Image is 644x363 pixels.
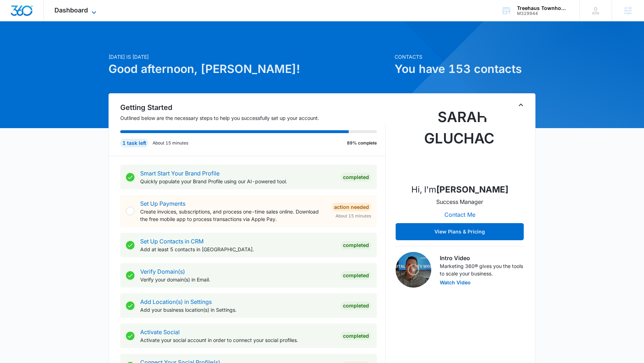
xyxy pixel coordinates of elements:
[140,298,212,305] a: Add Location(s) in Settings
[440,254,524,262] h3: Intro Video
[153,140,188,146] p: About 15 minutes
[54,6,88,14] span: Dashboard
[341,173,371,181] div: Completed
[140,336,335,344] p: Activate your social account in order to connect your social profiles.
[517,101,525,109] button: Toggle Collapse
[436,184,508,195] strong: [PERSON_NAME]
[140,268,185,275] a: Verify Domain(s)
[517,11,569,16] div: account id
[395,53,535,60] p: Contacts
[341,241,371,249] div: Completed
[140,200,185,207] a: Set Up Payments
[109,60,390,78] h1: Good afternoon, [PERSON_NAME]!
[140,178,335,185] p: Quickly populate your Brand Profile using our AI-powered tool.
[120,114,386,122] p: Outlined below are the necessary steps to help you successfully set up your account.
[341,301,371,310] div: Completed
[140,170,220,177] a: Smart Start Your Brand Profile
[140,276,335,283] p: Verify your domain(s) in Email.
[347,140,377,146] p: 89% complete
[140,328,180,336] a: Activate Social
[437,206,482,223] button: Contact Me
[396,252,431,288] img: Intro Video
[341,271,371,280] div: Completed
[440,262,524,277] p: Marketing 360® gives you the tools to scale your business.
[517,5,569,11] div: account name
[341,332,371,340] div: Completed
[140,246,335,253] p: Add at least 5 contacts in [GEOGRAPHIC_DATA].
[436,198,483,206] p: Success Manager
[140,238,204,245] a: Set Up Contacts in CRM
[140,208,326,223] p: Create invoices, subscriptions, and process one-time sales online. Download the free mobile app t...
[140,306,335,314] p: Add your business location(s) in Settings.
[109,53,390,60] p: [DATE] is [DATE]
[120,139,148,147] div: 1 task left
[396,223,524,240] button: View Plans & Pricing
[120,102,386,113] h2: Getting Started
[424,106,495,178] img: Sarah Gluchacki
[440,280,471,285] button: Watch Video
[332,203,371,211] div: Action Needed
[336,213,371,219] span: About 15 minutes
[395,60,535,78] h1: You have 153 contacts
[411,183,508,196] p: Hi, I'm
